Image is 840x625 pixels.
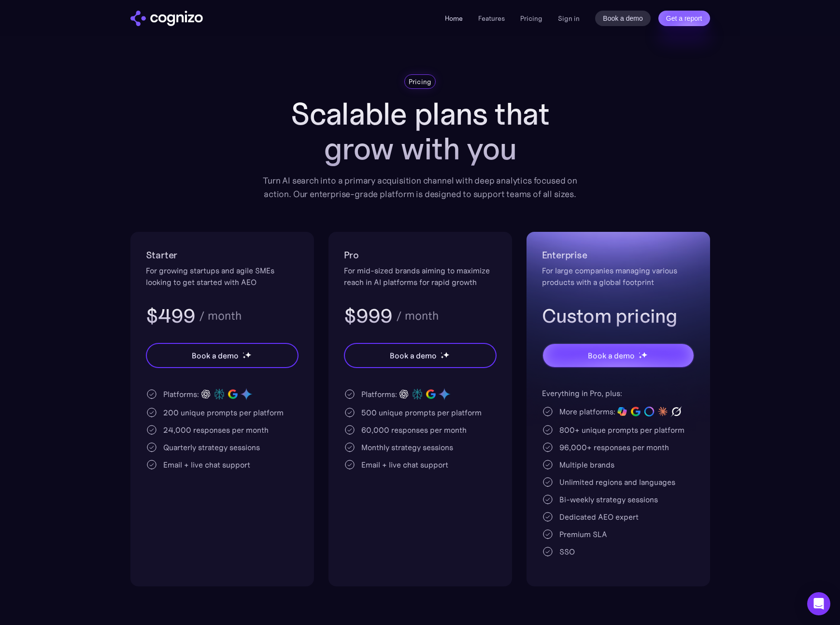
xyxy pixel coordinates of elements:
div: More platforms: [559,406,615,417]
a: Pricing [520,14,542,23]
a: Home [445,14,463,23]
div: For growing startups and agile SMEs looking to get started with AEO [146,265,299,288]
img: star [242,355,246,359]
h3: $999 [344,303,393,328]
img: star [641,352,647,358]
h2: Pro [344,247,497,263]
div: / month [396,310,439,322]
div: Platforms: [361,388,397,400]
div: Email + live chat support [361,459,448,470]
img: star [441,355,444,359]
h2: Enterprise [542,247,695,263]
h1: Scalable plans that grow with you [256,97,584,166]
div: 60,000 responses per month [361,424,467,436]
div: Turn AI search into a primary acquisition channel with deep analytics focused on action. Our ente... [256,174,584,201]
div: For large companies managing various products with a global footprint [542,265,695,288]
img: star [639,352,640,354]
div: Open Intercom Messenger [807,592,830,615]
img: star [242,352,244,354]
div: Book a demo [390,350,436,361]
a: Get a report [658,11,710,26]
div: Bi-weekly strategy sessions [559,494,658,505]
div: Book a demo [192,350,238,361]
div: 200 unique prompts per platform [163,407,284,418]
div: Monthly strategy sessions [361,441,453,453]
a: Book a demostarstarstar [344,343,497,368]
div: Everything in Pro, plus: [542,387,695,399]
a: Features [478,14,505,23]
h3: Custom pricing [542,303,695,328]
div: / month [199,310,242,322]
div: 24,000 responses per month [163,424,269,436]
div: For mid-sized brands aiming to maximize reach in AI platforms for rapid growth [344,265,497,288]
div: Platforms: [163,388,199,400]
div: Multiple brands [559,459,614,470]
a: Sign in [558,13,580,24]
a: home [130,11,203,26]
div: Premium SLA [559,528,607,540]
h3: $499 [146,303,196,328]
div: Email + live chat support [163,459,250,470]
div: Book a demo [588,350,634,361]
div: SSO [559,546,575,557]
a: Book a demo [595,11,651,26]
a: Book a demostarstarstar [146,343,299,368]
div: 800+ unique prompts per platform [559,424,684,436]
img: star [639,355,642,359]
div: 96,000+ responses per month [559,441,669,453]
div: 500 unique prompts per platform [361,407,482,418]
div: Unlimited regions and languages [559,476,675,488]
img: cognizo logo [130,11,203,26]
div: Pricing [409,77,432,86]
div: Dedicated AEO expert [559,511,639,523]
h2: Starter [146,247,299,263]
a: Book a demostarstarstar [542,343,695,368]
img: star [441,352,442,354]
img: star [443,352,449,358]
div: Quarterly strategy sessions [163,441,260,453]
img: star [245,352,251,358]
